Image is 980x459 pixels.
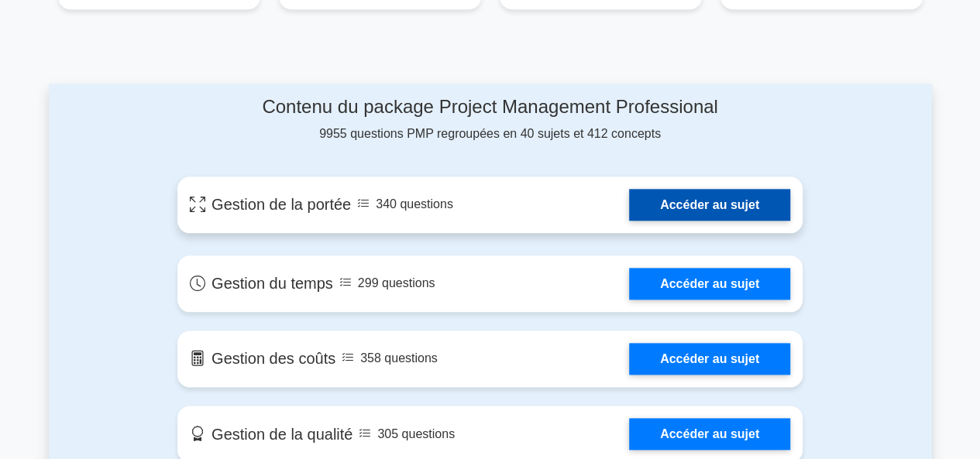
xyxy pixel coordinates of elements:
font: Contenu du package Project Management Professional [262,96,717,117]
a: Accéder au sujet [629,343,790,375]
a: Accéder au sujet [629,268,790,300]
a: Accéder au sujet [629,189,790,221]
font: 9955 questions PMP regroupées en 40 sujets et 412 concepts [319,127,661,140]
a: Accéder au sujet [629,418,790,450]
